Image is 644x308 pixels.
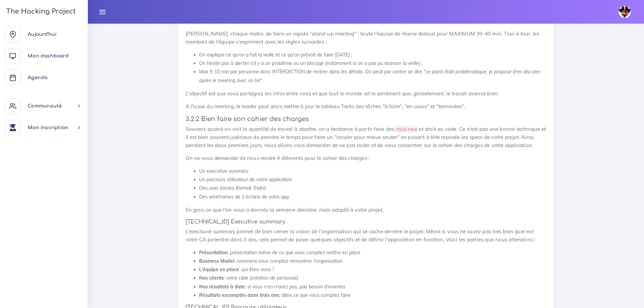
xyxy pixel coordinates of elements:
[619,6,631,18] img: avatar
[28,53,69,58] span: Mon dashboard
[199,248,547,257] li: : présentation brève de ce que vous comptez mettre en place
[28,103,62,109] span: Communauté
[199,59,547,68] li: On hésite pas à alerter s'il y a un problème ou un blocage (notamment si on a pas pu avancer la v...
[199,167,547,175] li: Un executive summary
[186,102,547,111] p: A l'issue du meeting, le leader peut alors mettre à jour le tableau Trello des tâches "à faire", ...
[199,184,547,192] li: Des user stories (format Trello)
[199,175,547,184] li: Un parcours utilisateur de votre application
[199,257,547,265] li: : comment vous comptez rémunérer l'organisation
[186,30,547,46] p: [PERSON_NAME], chaque matin, de faire un rapide "stand-up meeting" : toute l'équipe de réunie deb...
[186,115,547,123] h4: 3.2.2 Bien faire son cahier des charges
[186,154,547,162] p: On va vous demander de nous rendre 4 éléments pour le cahier des charges :
[199,265,547,274] li: : qui êtes-vous ?
[199,68,547,85] li: Max 5-10 min par personne donc INTERDICTION de rentrer dans les détails. On peut par contre se di...
[28,125,68,130] span: Mon inscription
[186,206,547,214] p: En gros, ce que l'on vous a donnés la semaine dernière, mais adapté à votre projet.
[199,274,547,282] li: : votre cible (création de personas)
[4,8,76,15] h3: The Hacking Project
[199,283,547,291] li: : si vous n'en n'avez pas, pas besoin d'inventer
[199,258,234,264] strong: Business Model
[199,292,279,298] strong: Résultats escomptés dans trois ans
[28,32,56,37] span: Aujourd'hui
[28,75,47,80] span: Agenda
[199,291,547,300] li: : dites ce que vous comptez faire
[394,126,419,133] code: rails new
[186,228,547,244] p: L'exectuvie summary permet de bien cerner la vision de l'organisation qui se cache derrière le pr...
[199,193,547,201] li: Des wireframes de 2 écrans de votre app
[199,51,547,59] li: On explique ce qu'on a fait la veille et ce qu'on prévoit de faire [DATE] ;
[186,90,547,98] p: L'objectif est que vous partagiez les infos entre vous et que tout le monde ait le sentiment que,...
[186,125,547,149] p: Souvent, quand on voit la quantité de travail à abattre, on a tendance à partir faire des et droi...
[199,250,228,256] strong: Présentation
[199,266,239,273] strong: L'équipe en place
[186,219,547,225] h5: [TECHNICAL_ID] Executive summary
[199,275,224,281] strong: Nos clients
[199,284,245,290] strong: Nos résultats à date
